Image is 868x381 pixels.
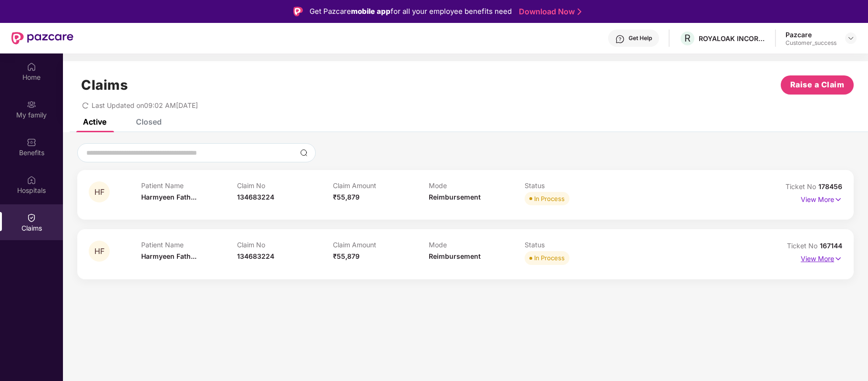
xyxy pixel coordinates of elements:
button: Raise a Claim [781,75,854,95]
img: svg+xml;base64,PHN2ZyBpZD0iQ2xhaW0iIHhtbG5zPSJodHRwOi8vd3d3LnczLm9yZy8yMDAwL3N2ZyIgd2lkdGg9IjIwIi... [27,213,36,222]
img: svg+xml;base64,PHN2ZyBpZD0iSGVscC0zMngzMiIgeG1sbnM9Imh0dHA6Ly93d3cudzMub3JnLzIwMDAvc3ZnIiB3aWR0aD... [615,34,625,44]
span: HF [94,247,104,255]
img: svg+xml;base64,PHN2ZyBpZD0iSG9zcGl0YWxzIiB4bWxucz0iaHR0cDovL3d3dy53My5vcmcvMjAwMC9zdmciIHdpZHRoPS... [27,175,36,185]
span: 167144 [820,242,842,250]
img: svg+xml;base64,PHN2ZyBpZD0iRHJvcGRvd24tMzJ4MzIiIHhtbG5zPSJodHRwOi8vd3d3LnczLm9yZy8yMDAwL3N2ZyIgd2... [847,34,855,42]
strong: mobile app [351,7,391,16]
span: redo [82,101,89,109]
img: svg+xml;base64,PHN2ZyB3aWR0aD0iMjAiIGhlaWdodD0iMjAiIHZpZXdCb3g9IjAgMCAyMCAyMCIgZmlsbD0ibm9uZSIgeG... [27,100,36,109]
p: Claim Amount [333,241,429,249]
img: svg+xml;base64,PHN2ZyBpZD0iU2VhcmNoLTMyeDMyIiB4bWxucz0iaHR0cDovL3d3dy53My5vcmcvMjAwMC9zdmciIHdpZH... [300,149,308,157]
div: Get Help [629,34,652,42]
div: ROYALOAK INCORPORATION PRIVATE LIMITED [699,34,765,43]
span: Harmyeen Fath... [141,252,196,260]
span: Ticket No [787,242,820,250]
span: HF [94,188,104,196]
span: 134683224 [237,252,274,260]
span: Raise a Claim [790,79,845,91]
p: Mode [429,241,525,249]
h1: Claims [81,77,128,93]
p: Patient Name [141,181,237,190]
div: Customer_success [785,39,837,47]
img: Logo [293,7,303,16]
img: svg+xml;base64,PHN2ZyBpZD0iSG9tZSIgeG1sbnM9Imh0dHA6Ly93d3cudzMub3JnLzIwMDAvc3ZnIiB3aWR0aD0iMjAiIG... [27,62,36,72]
p: Status [525,241,620,249]
span: Harmyeen Fath... [141,193,196,201]
p: Mode [429,181,525,190]
div: Pazcare [785,30,837,39]
p: Claim No [237,241,333,249]
span: Reimbursement [429,252,481,260]
span: ₹55,879 [333,193,360,201]
span: Reimbursement [429,193,481,201]
p: Patient Name [141,241,237,249]
p: Claim Amount [333,181,429,190]
a: Download Now [519,7,579,17]
span: 134683224 [237,193,274,201]
img: Stroke [578,7,581,17]
span: 178456 [818,182,842,190]
span: Last Updated on 09:02 AM[DATE] [92,101,198,109]
div: In Process [534,253,565,263]
img: New Pazcare Logo [11,32,73,44]
img: svg+xml;base64,PHN2ZyB4bWxucz0iaHR0cDovL3d3dy53My5vcmcvMjAwMC9zdmciIHdpZHRoPSIxNyIgaGVpZ2h0PSIxNy... [834,254,842,264]
span: ₹55,879 [333,252,360,260]
img: svg+xml;base64,PHN2ZyBpZD0iQmVuZWZpdHMiIHhtbG5zPSJodHRwOi8vd3d3LnczLm9yZy8yMDAwL3N2ZyIgd2lkdGg9Ij... [27,138,36,147]
p: View More [801,192,842,205]
span: R [684,32,691,44]
div: Active [83,117,106,127]
img: svg+xml;base64,PHN2ZyB4bWxucz0iaHR0cDovL3d3dy53My5vcmcvMjAwMC9zdmciIHdpZHRoPSIxNyIgaGVpZ2h0PSIxNy... [834,194,842,205]
p: Claim No [237,181,333,190]
div: In Process [534,194,565,203]
p: Status [525,181,620,190]
span: Ticket No [785,182,818,190]
div: Get Pazcare for all your employee benefits need [310,6,512,17]
div: Closed [136,117,162,127]
p: View More [801,251,842,264]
